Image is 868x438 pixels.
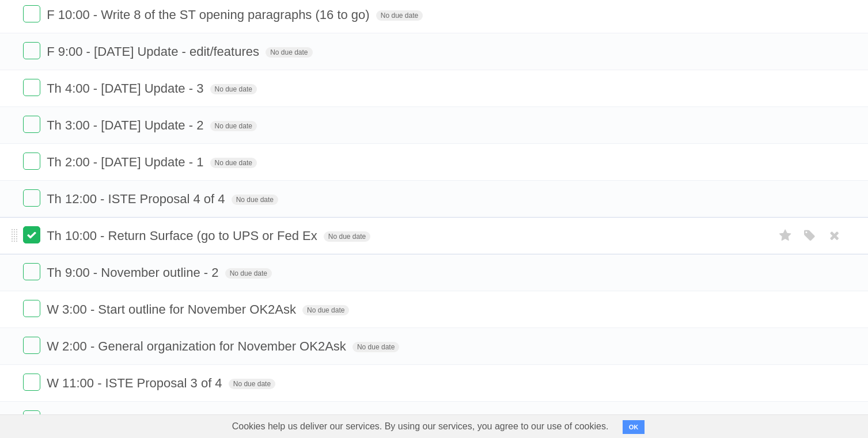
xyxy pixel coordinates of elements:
span: F 10:00 - Write 8 of the ST opening paragraphs (16 to go) [47,7,373,22]
span: No due date [225,268,272,279]
span: No due date [376,10,423,21]
span: Th 3:00 - [DATE] Update - 2 [47,118,206,132]
label: Done [23,263,40,280]
span: No due date [324,231,370,242]
label: Star task [775,226,797,245]
span: No due date [266,47,312,58]
span: Th 2:00 - [DATE] Update - 1 [47,155,206,169]
span: Science of Reading course - need 2 hours per week [47,413,341,427]
span: No due date [232,195,278,205]
span: No due date [229,379,275,389]
label: Done [23,189,40,207]
label: Done [23,5,40,22]
span: Cookies help us deliver our services. By using our services, you agree to our use of cookies. [221,415,620,438]
span: No due date [210,84,257,94]
button: OK [623,420,645,434]
span: Th 10:00 - Return Surface (go to UPS or Fed Ex [47,228,320,243]
span: No due date [352,342,399,352]
span: No due date [302,305,349,315]
label: Done [23,42,40,59]
span: No due date [210,121,257,131]
label: Done [23,374,40,391]
span: No due date [210,158,257,168]
span: Th 9:00 - November outline - 2 [47,265,221,280]
label: Done [23,410,40,428]
label: Done [23,116,40,133]
label: Done [23,300,40,317]
label: Done [23,153,40,170]
label: Done [23,226,40,243]
span: W 3:00 - Start outline for November OK2Ask [47,302,299,317]
span: Th 4:00 - [DATE] Update - 3 [47,81,206,96]
label: Done [23,79,40,96]
span: W 11:00 - ISTE Proposal 3 of 4 [47,376,225,390]
label: Done [23,337,40,354]
span: Th 12:00 - ISTE Proposal 4 of 4 [47,192,228,206]
span: F 9:00 - [DATE] Update - edit/features [47,44,262,59]
span: W 2:00 - General organization for November OK2Ask [47,339,349,353]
